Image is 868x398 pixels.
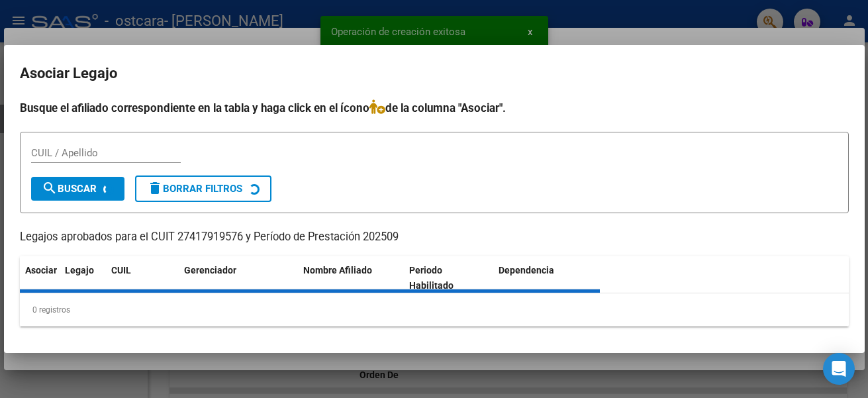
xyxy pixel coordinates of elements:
span: CUIL [111,265,131,275]
h2: Asociar Legajo [20,61,849,86]
span: Gerenciador [184,265,236,275]
div: 0 registros [20,293,849,326]
button: Buscar [31,177,124,201]
span: Dependencia [499,265,554,275]
span: Legajo [65,265,94,275]
span: Nombre Afiliado [303,265,372,275]
h4: Busque el afiliado correspondiente en la tabla y haga click en el ícono de la columna "Asociar". [20,99,849,117]
datatable-header-cell: Asociar [20,256,60,300]
mat-icon: delete [147,180,163,196]
div: Open Intercom Messenger [823,353,855,385]
datatable-header-cell: Nombre Afiliado [298,256,405,300]
mat-icon: search [42,180,58,196]
span: Buscar [42,183,97,195]
datatable-header-cell: Gerenciador [179,256,298,300]
datatable-header-cell: Dependencia [493,256,600,300]
datatable-header-cell: Periodo Habilitado [404,256,493,300]
datatable-header-cell: CUIL [106,256,179,300]
span: Borrar Filtros [147,183,242,195]
span: Periodo Habilitado [409,265,454,291]
button: Borrar Filtros [135,175,271,202]
p: Legajos aprobados para el CUIT 27417919576 y Período de Prestación 202509 [20,229,849,246]
datatable-header-cell: Legajo [60,256,106,300]
span: Asociar [25,265,57,275]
